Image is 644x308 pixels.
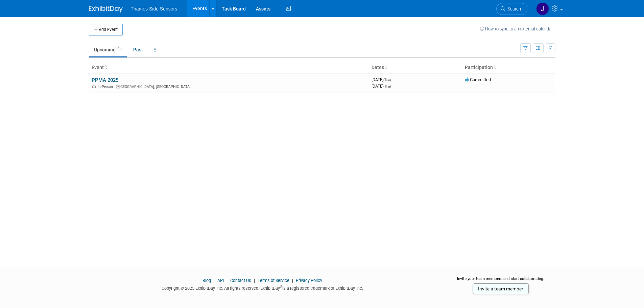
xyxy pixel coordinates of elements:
span: Search [505,6,521,11]
span: | [212,278,216,283]
span: [DATE] [372,84,391,89]
a: Privacy Policy [296,278,322,283]
img: In-Person Event [92,85,96,88]
a: Terms of Service [258,278,289,283]
span: (Thu) [383,85,391,88]
span: | [252,278,257,283]
span: Committed [465,77,491,82]
span: In-Person [98,85,115,89]
a: PPMA 2025 [92,77,118,83]
a: Invite a team member [473,283,529,294]
a: How to sync to an external calendar... [480,26,555,31]
a: Sort by Start Date [384,65,387,70]
div: Invite your team members and start collaborating: [446,276,555,286]
a: Past [128,43,148,56]
a: API [217,278,224,283]
a: Contact Us [230,278,251,283]
a: Blog [202,278,211,283]
span: [DATE] [372,77,393,82]
img: ExhibitDay [89,6,123,13]
div: Copyright © 2025 ExhibitDay, Inc. All rights reserved. ExhibitDay is a registered trademark of Ex... [89,284,436,291]
a: Sort by Event Name [104,65,107,70]
button: Add Event [89,24,123,36]
th: Event [89,62,369,73]
span: Thames Side Sensors [131,6,177,11]
span: 1 [116,46,122,51]
span: - [392,77,393,82]
div: [GEOGRAPHIC_DATA], [GEOGRAPHIC_DATA] [92,84,366,89]
a: Search [496,3,527,15]
span: | [225,278,229,283]
th: Dates [369,62,462,73]
a: Sort by Participation Type [493,65,496,70]
span: | [290,278,295,283]
a: Upcoming1 [89,43,127,56]
sup: ® [280,285,282,289]
span: (Tue) [383,78,391,82]
img: James Netherway [536,2,549,15]
th: Participation [462,62,555,73]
